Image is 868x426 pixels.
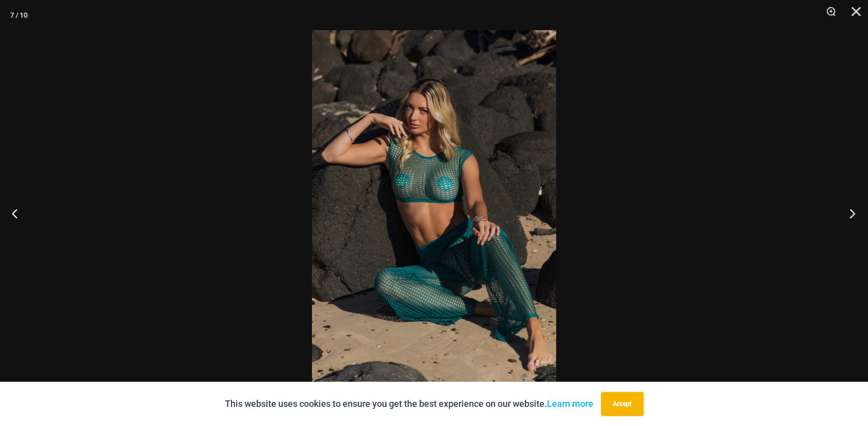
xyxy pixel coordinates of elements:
button: Accept [601,392,644,416]
p: This website uses cookies to ensure you get the best experience on our website. [225,396,593,411]
button: Next [830,188,868,238]
img: Show Stopper Jade 366 Top 5007 pants 08 [312,30,556,396]
a: Learn more [547,398,593,409]
div: 7 / 10 [10,8,28,23]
